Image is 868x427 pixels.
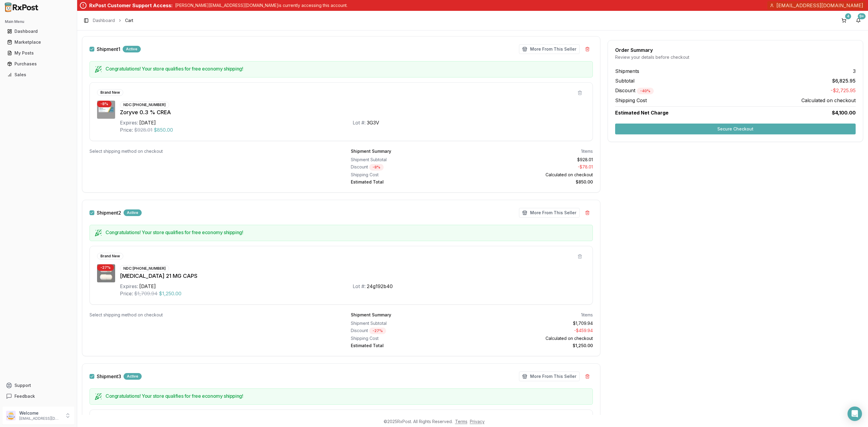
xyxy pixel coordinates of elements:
div: Marketplace [7,39,70,45]
div: Shipping Cost [351,335,470,341]
div: 1 items [581,148,593,154]
a: Sales [5,69,72,80]
div: NDC: [PHONE_NUMBER] [120,102,169,108]
div: Shipment Subtotal [351,320,470,326]
div: Lot #: [353,119,366,126]
a: Privacy [470,419,485,424]
span: [EMAIL_ADDRESS][DOMAIN_NAME] [776,2,863,9]
span: Feedback [14,393,35,399]
span: $1,709.94 [134,290,158,297]
a: Dashboard [93,17,115,24]
img: RxPost Logo [2,2,41,12]
div: [DATE] [139,283,156,290]
div: Calculated on checkout [474,335,593,341]
a: My Posts [5,48,72,58]
span: Estimated Net Charge [615,110,668,116]
div: My Posts [7,50,70,56]
div: $928.01 [474,157,593,163]
div: Active [123,46,141,52]
p: [EMAIL_ADDRESS][DOMAIN_NAME] [19,416,61,421]
button: More From This Seller [519,208,580,218]
a: Purchases [5,58,72,69]
div: Estimated Total [351,179,470,185]
button: 4 [839,16,849,25]
div: $1,709.94 [474,320,593,326]
img: User avatar [6,411,16,420]
button: More From This Seller [519,372,580,381]
span: Calculated on checkout [801,97,856,104]
div: Open Intercom Messenger [848,407,862,421]
h5: Congratulations! Your store qualifies for free economy shipping! [105,394,588,398]
nav: breadcrumb [93,17,133,24]
div: Brand New [97,253,123,259]
div: - 40 % [637,88,654,94]
div: - 27 % [369,328,386,334]
div: [DATE] [139,119,156,126]
h2: Main Menu [5,19,72,24]
div: Price: [120,290,133,297]
div: Expires: [120,119,138,126]
a: Dashboard [5,26,72,37]
button: Dashboard [2,27,74,36]
div: - 8 % [369,164,384,171]
div: 4 [845,13,851,19]
label: Shipment 3 [97,374,121,379]
span: Shipping Cost [615,97,647,104]
div: Select shipping method on checkout [90,312,332,318]
div: Shipment Summary [351,148,391,154]
div: Active [124,209,142,216]
a: Terms [455,419,467,424]
span: $928.01 [134,126,153,133]
div: 9+ [858,13,866,19]
div: Price: [120,126,133,133]
div: [MEDICAL_DATA] 21 MG CAPS [120,272,585,280]
span: 3 [853,68,856,75]
div: - $459.94 [474,328,593,334]
div: 1 items [581,312,593,318]
div: Shipment Subtotal [351,157,470,163]
div: $1,250.00 [474,343,593,349]
div: Purchases [7,61,70,67]
button: Marketplace [2,37,74,47]
div: Lot #: [353,283,366,290]
div: - 8 % [97,101,112,107]
div: - $78.01 [474,164,593,171]
div: Discount [351,164,470,171]
span: $850.00 [154,126,173,133]
p: [PERSON_NAME][EMAIL_ADDRESS][DOMAIN_NAME] is currently accessing this account. [175,2,348,8]
div: Discount [351,328,470,334]
span: -$2,725.95 [831,87,856,94]
button: More From This Seller [519,44,580,54]
div: Order Summary [615,48,856,52]
button: Feedback [2,391,74,402]
div: RxPost Customer Support Access: [89,2,173,9]
div: Calculated on checkout [474,172,593,178]
div: Sales [7,72,70,78]
img: Caplyta 21 MG CAPS [97,264,115,282]
button: My Posts [2,48,74,58]
span: $6,825.95 [832,77,856,84]
button: Purchases [2,59,74,69]
div: Active [124,373,142,380]
button: Support [2,380,74,391]
div: Zoryve 0.3 % CREA [120,108,585,117]
div: NDC: [PHONE_NUMBER] [120,265,169,272]
div: Estimated Total [351,343,470,349]
div: $850.00 [474,179,593,185]
span: Subtotal [615,77,634,84]
p: Welcome [19,410,61,416]
button: 9+ [854,16,863,25]
div: 24g192b40 [367,283,393,290]
button: Secure Checkout [615,124,856,134]
label: Shipment 1 [97,47,120,52]
span: Shipments [615,68,639,75]
div: - 27 % [97,264,114,271]
button: Sales [2,70,74,80]
img: Zoryve 0.3 % CREA [97,101,115,119]
h5: Congratulations! Your store qualifies for free economy shipping! [105,66,588,71]
h5: Congratulations! Your store qualifies for free economy shipping! [105,230,588,235]
div: Shipping Cost [351,172,470,178]
div: Shipment Summary [351,312,391,318]
div: Expires: [120,283,138,290]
